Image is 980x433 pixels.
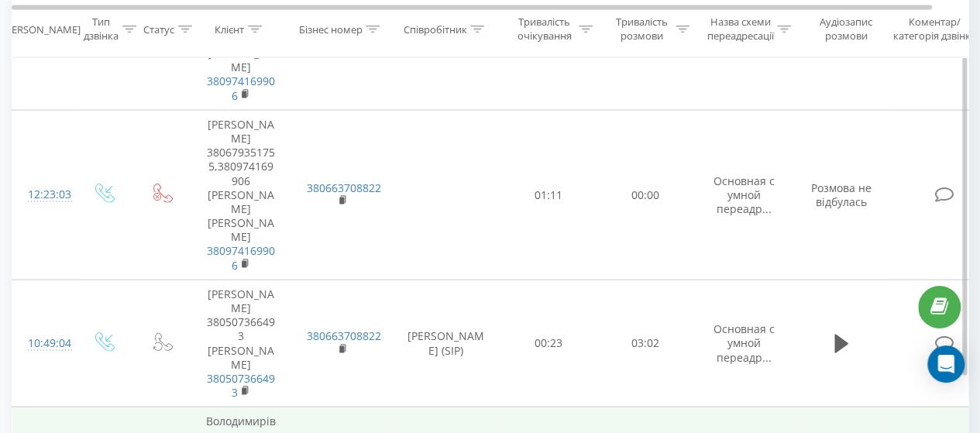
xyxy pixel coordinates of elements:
[500,279,597,407] td: 00:23
[927,345,965,383] div: Open Intercom Messenger
[610,16,672,43] div: Тривалість розмови
[714,173,775,215] span: Основная с умной переадр...
[307,180,381,194] a: 380663708822
[28,179,59,209] div: 12:23:03
[298,22,362,36] div: Бізнес номер
[143,22,174,36] div: Статус
[889,16,980,43] div: Коментар/категорія дзвінка
[28,328,59,358] div: 10:49:04
[597,109,694,279] td: 00:00
[207,370,275,399] a: 380507366493
[403,22,466,36] div: Співробітник
[84,16,119,43] div: Тип дзвінка
[707,16,773,43] div: Назва схеми переадресації
[714,321,775,363] span: Основная с умной переадр...
[191,279,291,407] td: [PERSON_NAME] 380507366493 [PERSON_NAME]
[215,22,244,36] div: Клієнт
[2,22,81,36] div: [PERSON_NAME]
[597,279,694,407] td: 03:02
[514,16,575,43] div: Тривалість очікування
[808,16,883,43] div: Аудіозапис розмови
[811,180,872,208] span: Розмова не відбулась
[207,242,275,271] a: 380974169906
[207,73,275,101] a: 380974169906
[191,109,291,279] td: [PERSON_NAME] 380679351755,380974169906 [PERSON_NAME] [PERSON_NAME]
[307,328,381,342] a: 380663708822
[500,109,597,279] td: 01:11
[392,279,500,407] td: [PERSON_NAME] (SIP)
